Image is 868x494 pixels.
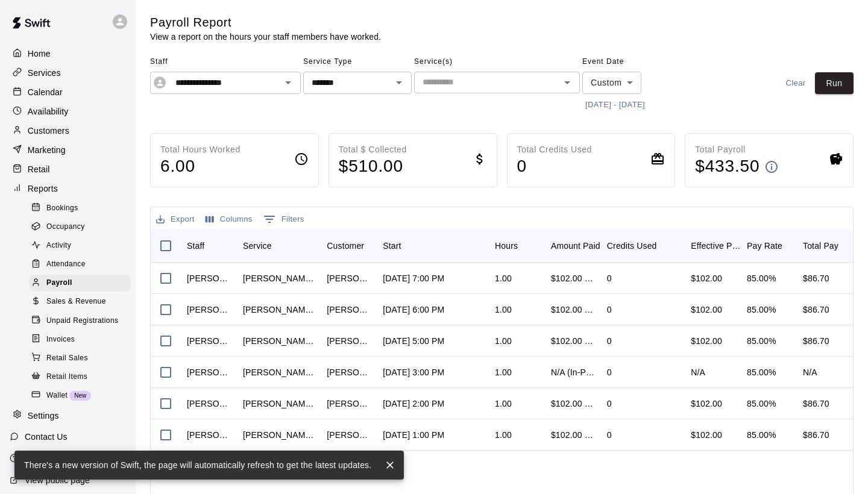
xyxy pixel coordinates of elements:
[495,229,518,263] div: Hours
[685,419,741,451] div: $102.00
[327,429,371,441] div: Riley Maginn
[29,217,136,236] a: Occupancy
[747,229,782,263] div: Pay Rate
[29,311,136,330] a: Unpaid Registrations
[29,255,136,274] a: Attendance
[187,335,231,347] div: Chad Massengale
[339,156,407,177] h4: $ 510.00
[28,86,63,98] p: Calendar
[695,156,759,177] h4: $ 433.50
[489,229,545,263] div: Hours
[495,272,512,284] div: 1.00
[551,229,600,263] div: Amount Paid
[243,229,272,263] div: Service
[582,72,641,94] div: Custom
[160,143,241,156] p: Total Hours Worked
[46,202,78,214] span: Bookings
[383,304,444,316] div: Aug 11, 2025 at 6:00 PM
[685,325,741,357] div: $102.00
[29,200,131,217] div: Bookings
[551,398,595,410] div: $102.00 (Card)
[28,163,50,175] p: Retail
[797,229,853,263] div: Total Pay
[10,45,126,63] a: Home
[46,315,118,327] span: Unpaid Registrations
[495,429,512,441] div: 1.00
[10,141,126,159] a: Marketing
[160,156,241,177] h4: 6.00
[747,429,776,441] div: 85.00%
[29,387,131,404] div: WalletNew
[10,102,126,120] div: Availability
[383,229,401,263] div: Start
[10,160,126,178] div: Retail
[10,122,126,140] a: Customers
[803,398,829,410] div: $86.70
[243,366,315,378] div: Chad Massengale 1 Hour Lesson Pitching, hitting, or fielding
[25,431,68,443] p: Contact Us
[685,294,741,325] div: $102.00
[545,229,601,263] div: Amount Paid
[582,52,688,72] span: Event Date
[383,272,444,284] div: Aug 11, 2025 at 7:00 PM
[741,229,797,263] div: Pay Rate
[381,456,399,474] button: close
[29,293,131,310] div: Sales & Revenue
[187,304,231,316] div: Chad Massengale
[10,64,126,82] a: Services
[203,210,256,229] button: Select columns
[327,366,371,378] div: Sarah Massengale
[28,125,69,137] p: Customers
[150,31,381,43] p: View a report on the hours your staff members have worked.
[303,52,412,72] span: Service Type
[29,350,131,367] div: Retail Sales
[495,304,512,316] div: 1.00
[551,366,595,378] div: N/A (In-Person)
[776,72,815,95] button: Clear
[243,398,315,410] div: Chad Massengale 1 Hour Lesson Pitching, hitting, or fielding
[29,199,136,217] a: Bookings
[10,180,126,198] a: Reports
[607,229,657,263] div: Credits Used
[237,229,321,263] div: Service
[803,304,829,316] div: $86.70
[747,366,776,378] div: 85.00%
[46,352,88,364] span: Retail Sales
[607,429,612,441] div: 0
[685,229,741,263] div: Effective Price
[327,398,371,410] div: Jennifer Rodriguez
[46,221,85,233] span: Occupancy
[29,367,136,386] a: Retail Items
[28,67,61,79] p: Services
[747,335,776,347] div: 85.00%
[46,277,72,289] span: Payroll
[187,366,231,378] div: Chad Massengale
[29,386,136,405] a: WalletNew
[243,272,315,284] div: Chad Massengale 1 Hour Lesson Pitching, hitting, or fielding
[815,72,854,95] button: Run
[69,392,91,399] span: New
[150,14,381,31] h5: Payroll Report
[495,398,512,410] div: 1.00
[29,330,136,349] a: Invoices
[29,219,131,236] div: Occupancy
[187,272,231,284] div: Chad Massengale
[747,272,776,284] div: 85.00%
[607,335,612,347] div: 0
[607,366,612,378] div: 0
[29,256,131,273] div: Attendance
[551,304,595,316] div: $102.00 (Card)
[260,210,307,229] button: Show filters
[10,83,126,101] a: Calendar
[377,229,489,263] div: Start
[280,74,297,91] button: Open
[10,407,126,425] div: Settings
[46,296,106,308] span: Sales & Revenue
[327,335,371,347] div: Riley Maginn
